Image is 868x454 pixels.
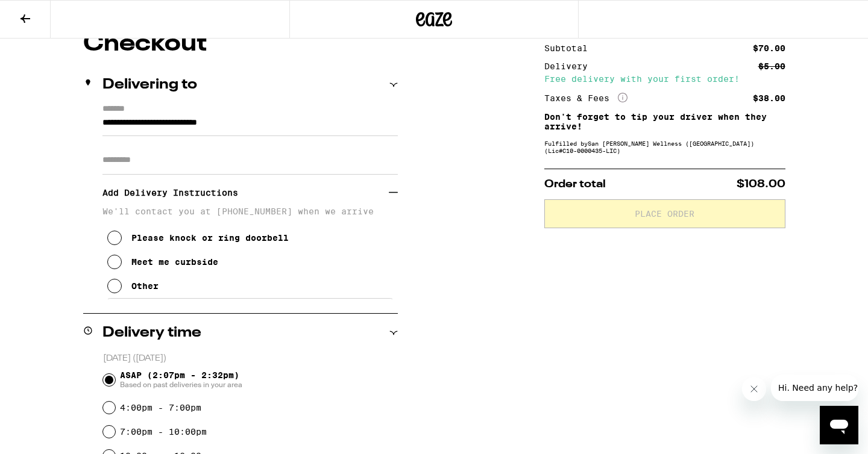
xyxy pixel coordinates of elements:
[544,140,785,154] div: Fulfilled by San [PERSON_NAME] Wellness ([GEOGRAPHIC_DATA]) (Lic# C10-0000435-LIC )
[753,44,785,52] div: $70.00
[102,207,398,216] p: We'll contact you at [PHONE_NUMBER] when we arrive
[544,75,785,83] div: Free delivery with your first order!
[544,112,785,131] p: Don't forget to tip your driver when they arrive!
[771,375,858,401] iframe: Message from company
[103,353,398,364] p: [DATE] ([DATE])
[758,62,785,70] div: $5.00
[737,179,785,190] span: $108.00
[107,250,218,274] button: Meet me curbside
[120,427,207,437] label: 7:00pm - 10:00pm
[544,62,596,70] div: Delivery
[131,233,289,243] div: Please knock or ring doorbell
[120,380,242,390] span: Based on past deliveries in your area
[544,199,785,228] button: Place Order
[820,406,858,444] iframe: Button to launch messaging window
[102,179,389,207] h3: Add Delivery Instructions
[544,93,627,104] div: Taxes & Fees
[120,370,242,390] span: ASAP (2:07pm - 2:32pm)
[83,32,398,56] h1: Checkout
[544,179,606,190] span: Order total
[544,44,596,52] div: Subtotal
[120,403,201,412] label: 4:00pm - 7:00pm
[107,274,159,298] button: Other
[107,226,289,250] button: Please knock or ring doorbell
[131,281,159,291] div: Other
[131,257,218,267] div: Meet me curbside
[635,210,694,218] span: Place Order
[102,78,197,92] h2: Delivering to
[102,326,201,340] h2: Delivery time
[742,377,766,401] iframe: Close message
[753,94,785,102] div: $38.00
